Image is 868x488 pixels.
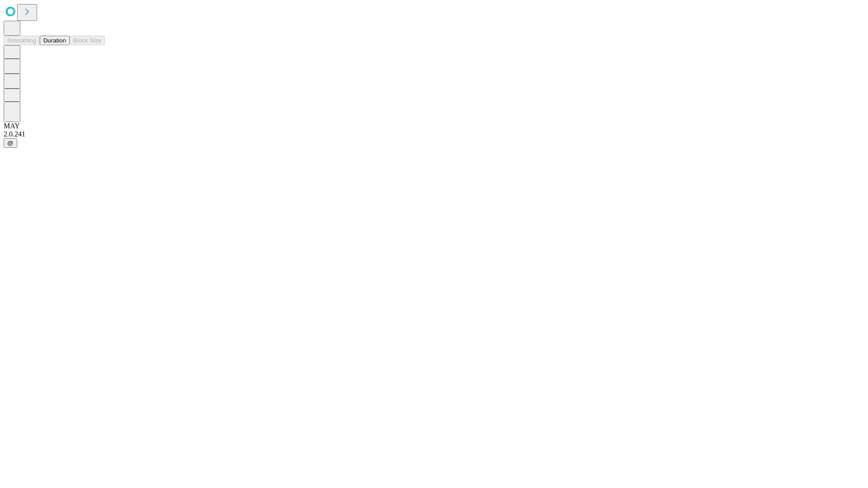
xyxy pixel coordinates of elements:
button: Block Size [70,36,105,45]
div: MAY [4,122,864,130]
button: Duration [40,36,70,45]
button: @ [4,138,17,148]
span: @ [7,140,14,146]
button: Smoothing [4,36,40,45]
div: 2.0.241 [4,130,864,138]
